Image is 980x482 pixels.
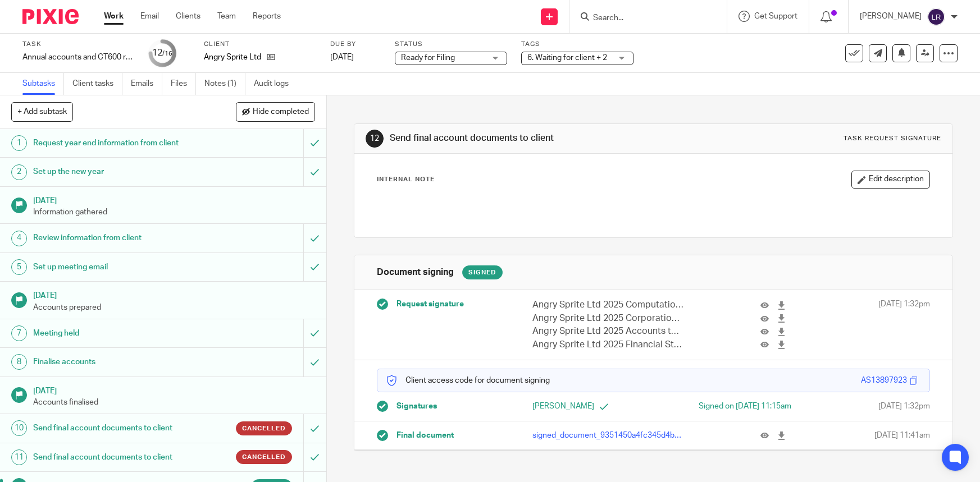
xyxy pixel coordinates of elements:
div: 12 [152,47,172,59]
h1: [DATE] [33,383,315,397]
input: Search [592,13,693,24]
p: [PERSON_NAME] [860,11,922,22]
h1: Request year end information from client [33,135,206,152]
span: Signatures [396,401,437,412]
div: Signed on [DATE] 11:15am [671,401,792,412]
a: Team [217,11,236,22]
span: Cancelled [242,424,286,433]
label: Status [395,40,507,49]
a: Clients [176,11,200,22]
h1: [DATE] [33,287,315,301]
div: 7 [11,325,27,341]
div: Annual accounts and CT600 return [22,52,135,63]
label: Task [22,40,135,49]
h1: [DATE] [33,192,315,206]
img: Pixie [22,9,79,24]
h1: Meeting held [33,325,206,342]
div: 1 [11,135,27,151]
span: [DATE] 11:41am [874,430,930,441]
div: 5 [11,259,27,275]
label: Tags [521,40,633,49]
small: /16 [162,51,172,57]
a: Work [104,11,124,22]
a: Client tasks [72,73,122,95]
p: Angry Sprite Ltd 2025 Financial Statements (Revised).pdf [532,338,684,351]
h1: Send final account documents to client [33,420,206,437]
label: Client [204,40,316,49]
a: Reports [253,11,281,22]
p: Client access code for document signing [386,375,550,386]
button: Edit description [851,171,930,189]
label: Due by [330,40,381,49]
p: Angry Sprite Ltd [204,52,261,63]
span: Cancelled [242,452,286,462]
span: Final document [396,430,454,441]
img: svg%3E [927,8,945,26]
h1: Finalise accounts [33,354,206,370]
p: Information gathered [33,206,315,218]
a: Notes (1) [204,73,245,95]
div: 10 [11,420,27,436]
p: Internal Note [377,175,435,184]
button: Hide completed [236,102,315,121]
a: Audit logs [254,73,297,95]
a: Subtasks [22,73,64,95]
a: Files [171,73,196,95]
span: [DATE] [330,53,354,61]
div: 8 [11,354,27,370]
h1: Send final account documents to client [390,132,677,144]
h1: Set up meeting email [33,259,206,276]
div: Signed [462,265,503,279]
a: Email [140,11,159,22]
span: Ready for Filing [401,54,455,62]
div: Task request signature [844,134,941,143]
p: Angry Sprite Ltd 2025 Computation Tax Report (Revised).pdf [532,299,684,311]
h1: Document signing [377,267,454,278]
div: AS13897923 [861,375,907,386]
span: [DATE] 1:32pm [878,401,930,412]
p: Accounts finalised [33,397,315,408]
h1: Send final account documents to client [33,449,206,466]
button: + Add subtask [11,102,73,121]
a: Emails [131,73,162,95]
span: 6. Waiting for client + 2 [527,54,607,62]
div: 2 [11,164,27,180]
p: Angry Sprite Ltd 2025 Accounts to Registrar (Revised).pdf [532,325,684,338]
div: 11 [11,449,27,465]
span: Get Support [754,12,797,20]
div: 4 [11,231,27,246]
div: 12 [366,130,384,148]
p: Angry Sprite Ltd 2025 Corporation Tax Return (Revised).pdf [532,312,684,325]
p: signed_document_9351450a4fc345d4bc32ac1c61e17441.pdf [532,430,684,441]
p: Accounts prepared [33,302,315,313]
p: [PERSON_NAME] [532,401,653,412]
span: [DATE] 1:32pm [878,299,930,351]
h1: Set up the new year [33,163,206,180]
span: Hide completed [253,108,309,117]
h1: Review information from client [33,229,206,246]
span: Request signature [396,299,464,310]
